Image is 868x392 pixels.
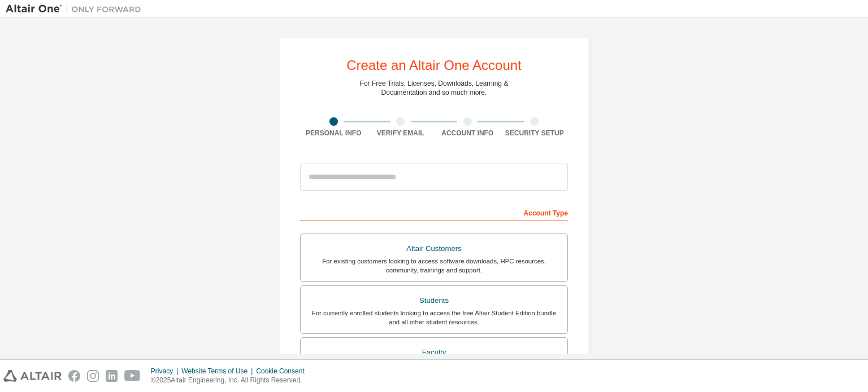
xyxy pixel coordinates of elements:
img: facebook.svg [68,370,80,382]
div: Website Terms of Use [181,367,256,376]
div: Cookie Consent [256,367,311,376]
img: instagram.svg [87,370,99,382]
div: For existing customers looking to access software downloads, HPC resources, community, trainings ... [307,257,561,275]
div: Security Setup [501,129,568,138]
div: Privacy [151,367,181,376]
img: linkedin.svg [106,370,118,382]
div: Personal Info [300,129,367,138]
div: Create an Altair One Account [346,59,522,72]
p: © 2025 Altair Engineering, Inc. All Rights Reserved. [151,376,311,385]
div: Account Info [434,129,501,138]
div: Verify Email [367,129,435,138]
img: youtube.svg [124,370,141,382]
div: Account Type [300,203,568,221]
img: altair_logo.svg [3,370,62,382]
div: Faculty [307,345,561,360]
div: Students [307,293,561,309]
div: For Free Trials, Licenses, Downloads, Learning & Documentation and so much more. [360,79,509,97]
img: Altair One [6,3,147,15]
div: Altair Customers [307,241,561,257]
div: For currently enrolled students looking to access the free Altair Student Edition bundle and all ... [307,309,561,327]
